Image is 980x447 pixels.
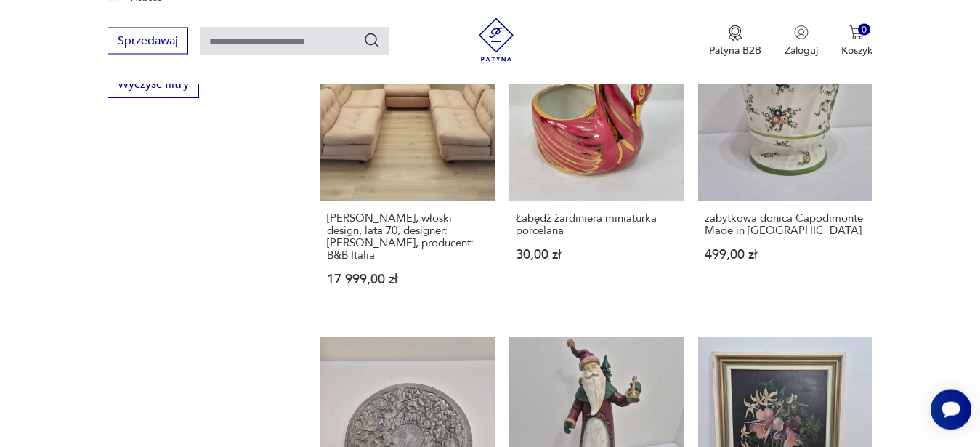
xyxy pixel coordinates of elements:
iframe: Smartsupp widget button [931,389,971,430]
p: 17 999,00 zł [327,273,488,286]
p: Koszyk [841,43,872,57]
button: Sprzedawaj [108,27,188,54]
p: Zaloguj [785,43,818,57]
img: Ikona medalu [728,25,742,41]
p: Patyna B2B [709,43,761,57]
img: Ikonka użytkownika [794,25,809,39]
button: Patyna B2B [709,25,761,57]
p: 499,00 zł [705,249,866,261]
a: Ikona medaluPatyna B2B [709,25,761,57]
button: Wyczyść filtry [108,71,199,98]
a: Sprzedawaj [108,36,188,47]
button: Szukaj [363,31,381,49]
button: 0Koszyk [841,25,872,57]
a: zabytkowa donica Capodimonte Made in Italyzabytkowa donica Capodimonte Made in [GEOGRAPHIC_DATA]4... [698,27,872,315]
img: Ikona koszyka [849,25,864,39]
button: Zaloguj [785,25,818,57]
h3: Łabędź żardiniera miniaturka porcelana [516,212,677,237]
h3: [PERSON_NAME], włoski design, lata 70, designer: [PERSON_NAME], producent: B&B Italia [327,212,488,262]
a: Łabędź żardiniera miniaturka porcelanaŁabędź żardiniera miniaturka porcelana30,00 zł [509,27,684,315]
img: Patyna - sklep z meblami i dekoracjami vintage [474,17,518,61]
p: 30,00 zł [516,249,677,261]
h3: zabytkowa donica Capodimonte Made in [GEOGRAPHIC_DATA] [705,212,866,237]
a: Sofa modułowa, włoski design, lata 70, designer: Mario Bellini, producent: B&B Italia[PERSON_NAME... [320,27,495,315]
div: 0 [858,23,870,36]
